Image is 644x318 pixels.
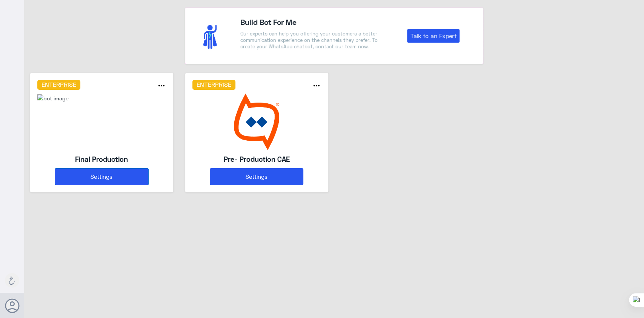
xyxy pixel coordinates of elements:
[192,80,236,90] h6: Enterprise
[157,81,166,90] i: more_horiz
[55,168,148,185] button: Settings
[192,94,321,150] img: bot image
[5,298,19,313] button: Avatar
[157,81,166,92] button: more_horiz
[312,81,321,90] i: more_horiz
[240,16,378,28] h4: Build Bot For Me
[407,29,460,43] a: Talk to an Expert
[37,80,81,90] h6: Enterprise
[37,94,69,102] img: 118748111652893
[240,31,378,50] p: Our experts can help you offering your customers a better communication experience on the channel...
[210,168,303,185] button: Settings
[312,81,321,92] button: more_horiz
[210,154,303,164] h5: Pre- Production CAE
[55,154,148,164] h5: Final Production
